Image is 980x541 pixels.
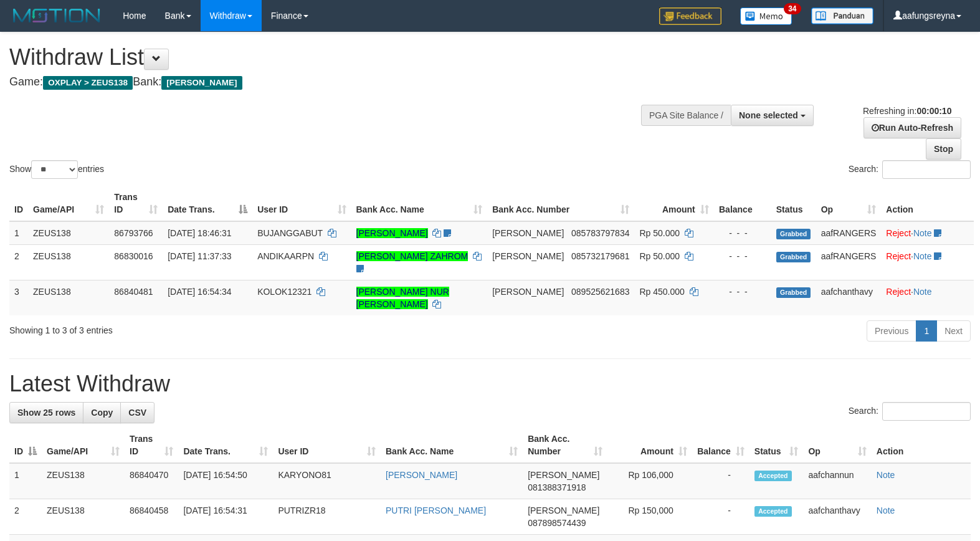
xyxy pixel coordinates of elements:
span: Copy [91,408,113,418]
th: Bank Acc. Name: activate to sort column ascending [381,428,523,463]
span: Rp 50.000 [639,228,680,238]
h1: Latest Withdraw [9,371,971,396]
th: Game/API: activate to sort column ascending [28,186,109,221]
span: BUJANGGABUT [257,228,323,238]
span: CSV [128,408,146,418]
th: ID: activate to sort column descending [9,428,42,463]
span: KOLOK12321 [257,287,312,297]
span: Accepted [754,471,792,481]
span: 86840481 [114,287,153,297]
td: [DATE] 16:54:50 [178,463,273,499]
td: ZEUS138 [28,221,109,245]
th: Balance [714,186,771,221]
a: Previous [867,320,916,342]
h1: Withdraw List [9,45,641,70]
a: Reject [886,228,911,238]
th: Bank Acc. Number: activate to sort column ascending [487,186,634,221]
td: 86840470 [125,463,178,499]
span: 86793766 [114,228,153,238]
td: 1 [9,221,28,245]
span: [PERSON_NAME] [492,287,564,297]
td: ZEUS138 [28,280,109,315]
th: Trans ID: activate to sort column ascending [125,428,178,463]
a: Note [877,505,895,515]
th: Op: activate to sort column ascending [803,428,871,463]
th: Date Trans.: activate to sort column descending [163,186,252,221]
td: 2 [9,244,28,280]
label: Search: [849,160,971,179]
td: [DATE] 16:54:31 [178,499,273,535]
td: Rp 106,000 [607,463,692,499]
img: panduan.png [811,7,873,24]
span: ANDIKAARPN [257,251,314,261]
span: [PERSON_NAME] [492,251,564,261]
a: 1 [916,320,937,342]
td: ZEUS138 [42,499,125,535]
th: Game/API: activate to sort column ascending [42,428,125,463]
span: Copy 081388371918 to clipboard [528,482,586,492]
span: [DATE] 18:46:31 [168,228,231,238]
th: Amount: activate to sort column ascending [607,428,692,463]
span: None selected [739,110,798,120]
span: Show 25 rows [17,408,75,418]
td: 1 [9,463,42,499]
span: [PERSON_NAME] [528,505,599,515]
span: Copy 087898574439 to clipboard [528,518,586,528]
div: - - - [719,250,766,262]
a: Show 25 rows [9,402,83,423]
button: None selected [731,105,814,126]
strong: 00:00:10 [916,106,951,116]
a: [PERSON_NAME] NUR [PERSON_NAME] [356,287,449,309]
input: Search: [882,402,971,421]
a: Note [913,228,932,238]
span: Grabbed [776,252,811,262]
input: Search: [882,160,971,179]
td: - [692,463,749,499]
span: Rp 450.000 [639,287,684,297]
a: Run Auto-Refresh [863,117,961,138]
span: Accepted [754,506,792,517]
span: [PERSON_NAME] [492,228,564,238]
a: Note [877,470,895,480]
td: ZEUS138 [42,463,125,499]
td: 3 [9,280,28,315]
div: PGA Site Balance / [641,105,731,126]
td: · [881,221,974,245]
td: · [881,280,974,315]
td: ZEUS138 [28,244,109,280]
th: Status [771,186,816,221]
label: Show entries [9,160,104,179]
h4: Game: Bank: [9,76,641,89]
td: aafchanthavy [803,499,871,535]
select: Showentries [31,160,78,179]
span: Copy 089525621683 to clipboard [571,287,629,297]
img: Feedback.jpg [659,7,721,25]
td: - [692,499,749,535]
a: CSV [120,402,155,423]
th: Bank Acc. Name: activate to sort column ascending [351,186,488,221]
th: Action [872,428,971,463]
th: Op: activate to sort column ascending [816,186,882,221]
td: · [881,244,974,280]
a: Copy [83,402,121,423]
a: [PERSON_NAME] ZAHROM [356,251,469,261]
a: Reject [886,251,911,261]
th: Bank Acc. Number: activate to sort column ascending [523,428,607,463]
span: 34 [784,3,801,14]
img: Button%20Memo.svg [740,7,792,25]
th: ID [9,186,28,221]
a: Reject [886,287,911,297]
span: Grabbed [776,287,811,298]
span: [DATE] 16:54:34 [168,287,231,297]
th: Amount: activate to sort column ascending [634,186,713,221]
td: PUTRIZR18 [273,499,381,535]
td: 86840458 [125,499,178,535]
span: Grabbed [776,229,811,239]
th: Trans ID: activate to sort column ascending [109,186,163,221]
a: Note [913,287,932,297]
span: Copy 085783797834 to clipboard [571,228,629,238]
td: aafRANGERS [816,244,882,280]
td: aafRANGERS [816,221,882,245]
th: Date Trans.: activate to sort column ascending [178,428,273,463]
label: Search: [849,402,971,421]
